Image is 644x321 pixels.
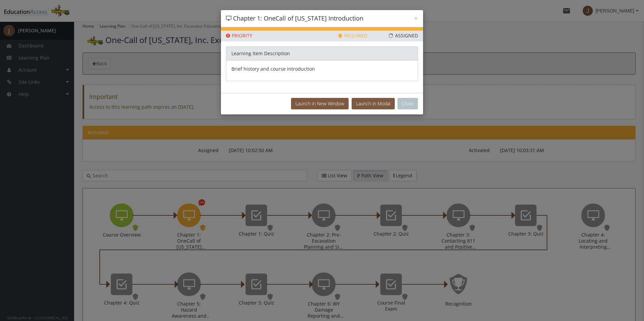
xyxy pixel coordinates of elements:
[226,46,418,60] div: Learning Item Description
[397,98,418,109] button: Close
[389,32,418,39] span: Assigned
[414,15,418,22] button: ×
[352,98,395,109] button: Launch in Modal
[226,32,252,39] span: Priority
[291,98,349,109] button: Launch in New Window
[233,14,363,22] span: Chapter 1: OneCall of [US_STATE] Introduction
[338,32,367,39] span: Required
[231,66,413,72] p: Brief history and course introduction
